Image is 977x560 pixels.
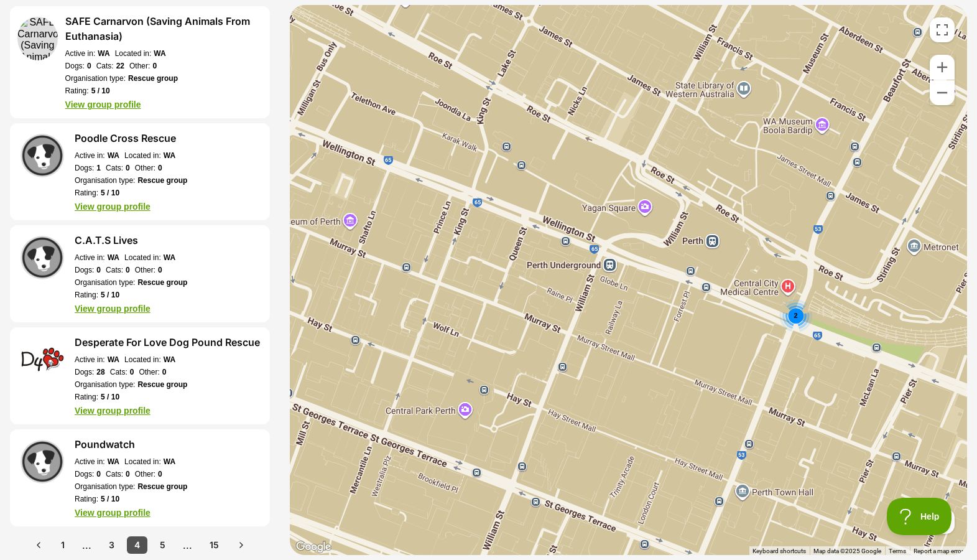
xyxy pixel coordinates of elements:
span: Located in: [124,457,161,467]
span: WA [154,49,165,58]
img: Poundwatch profile pic [21,440,64,483]
span: Active in: [75,151,105,161]
span: Rescue group [137,175,187,185]
span: 15 [210,539,219,551]
a: 4 [127,536,147,554]
button: Zoom out [930,80,955,105]
span: Active in: [75,253,105,263]
a: Report a map error [914,547,963,554]
span: 0 [126,265,130,275]
span: 0 [158,265,162,275]
button: C.A.T.S Lives profile pic C.A.T.S Lives Active in: WA Located in: WA Dogs: 0 Cats: 0 Other: 0 Org... [10,225,270,322]
button: Desperate For Love Dog Pound Rescue profile pic Desperate For Love Dog Pound Rescue Active in: WA... [10,327,270,424]
span: Dogs: [75,265,94,275]
h3: C.A.T.S Lives [75,233,187,248]
span: Rescue group [137,380,187,390]
a: View group profile [75,406,150,416]
span: 0 [158,163,162,173]
span: Other: [139,367,159,377]
span: 0 [96,469,101,479]
span: Active in: [75,355,105,365]
button: Keyboard shortcuts [752,546,806,555]
span: 0 [152,61,157,71]
span: Rating: [65,86,89,96]
img: Desperate For Love Dog Pound Rescue profile pic [21,338,64,381]
h3: Poodle Cross Rescue [75,131,187,146]
span: Located in: [115,49,152,58]
span: ... [77,539,96,551]
span: 5 [160,539,165,551]
span: 5 / 10 [101,290,119,300]
img: Google [293,539,334,555]
span: 5 / 10 [91,86,110,96]
span: Located in: [124,151,161,161]
span: 1 [96,163,101,173]
button: Zoom in [930,55,955,80]
span: Dogs: [75,367,94,377]
button: Poundwatch profile pic Poundwatch Active in: WA Located in: WA Dogs: 0 Cats: 0 Other: 0 Organisat... [10,429,270,526]
span: WA [164,253,175,263]
span: Cats: [106,469,123,479]
span: Map data ©2025 Google [813,547,881,554]
span: WA [98,49,109,58]
h3: Poundwatch [75,437,187,452]
span: Other: [129,61,150,71]
img: SAFE Carnarvon (Saving Animals From Euthanasia) profile pic [17,17,58,60]
a: View group profile [75,508,150,518]
span: Cats: [110,367,127,377]
span: Rating: [75,392,98,402]
a: View group profile [65,100,141,110]
a: 1 [53,536,72,554]
button: Toggle fullscreen view [930,17,955,42]
button: SAFE Carnarvon (Saving Animals From Euthanasia) profile pic SAFE Carnarvon (Saving Animals From E... [10,6,270,118]
span: ... [178,539,197,551]
img: Poodle Cross Rescue profile pic [21,134,64,177]
a: 15 [202,536,226,554]
span: Active in: [75,457,105,467]
span: Dogs: [75,469,94,479]
span: Rating: [75,188,98,198]
a: View group profile [75,304,150,314]
button: Poodle Cross Rescue profile pic Poodle Cross Rescue Active in: WA Located in: WA Dogs: 1 Cats: 0 ... [10,123,270,220]
span: Rescue group [137,482,187,492]
a: Open this area in Google Maps (opens a new window) [293,539,334,555]
a: Terms (opens in new tab) [889,547,906,554]
span: 2 [794,312,797,319]
span: WA [108,457,119,467]
span: Cats: [96,61,114,71]
span: Organisation type: [75,278,135,287]
span: 1 [61,539,65,551]
span: 0 [162,367,167,377]
span: 5 / 10 [101,494,119,504]
span: Organisation type: [75,380,135,390]
span: WA [108,151,119,161]
span: Other: [135,469,155,479]
iframe: Help Scout Beacon - Open [887,498,952,535]
span: Located in: [124,355,161,365]
span: Organisation type: [75,482,135,492]
span: Other: [135,265,155,275]
span: Active in: [65,49,96,58]
span: Organisation type: [65,73,126,83]
h3: SAFE Carnarvon (Saving Animals From Euthanasia) [65,14,262,44]
span: 0 [130,367,134,377]
span: WA [108,355,119,365]
a: 5 [152,536,173,554]
span: 0 [158,469,162,479]
a: 3 [101,536,122,554]
span: 5 / 10 [101,188,119,198]
a: View group profile [75,202,150,212]
span: Cats: [106,265,123,275]
span: Organisation type: [75,175,135,185]
span: Rescue group [128,73,178,83]
span: Other: [135,163,155,173]
h3: Desperate For Love Dog Pound Rescue [75,335,260,350]
span: WA [164,457,175,467]
span: Rating: [75,290,98,300]
span: WA [108,253,119,263]
span: WA [164,355,175,365]
span: Rating: [75,494,98,504]
span: 5 / 10 [101,392,119,402]
span: 4 [134,539,140,551]
span: 28 [96,367,104,377]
